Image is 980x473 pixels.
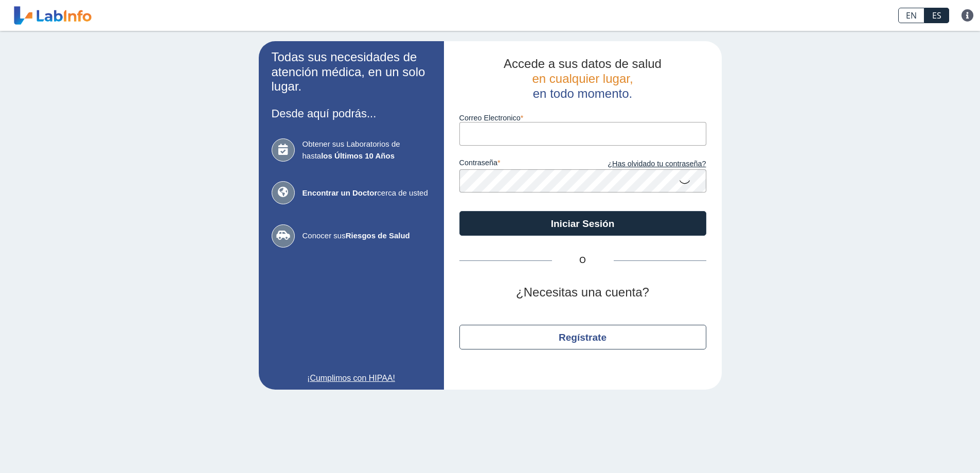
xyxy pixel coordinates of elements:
button: Iniciar Sesión [459,211,706,236]
h2: Todas sus necesidades de atención médica, en un solo lugar. [272,50,431,94]
iframe: Help widget launcher [888,433,969,462]
span: O [552,254,614,267]
span: en cualquier lugar, [532,72,633,85]
span: Obtener sus Laboratorios de hasta [302,138,431,162]
label: contraseña [459,159,583,170]
h3: Desde aquí podrás... [272,107,431,120]
label: Correo Electronico [459,114,706,122]
a: ES [924,8,949,23]
span: Accede a sus datos de salud [504,57,662,71]
button: Regístrate [459,325,706,349]
b: Encontrar un Doctor [302,188,378,197]
span: en todo momento. [533,86,632,100]
a: ¡Cumplimos con HIPAA! [272,372,431,384]
b: los Últimos 10 Años [321,151,395,160]
span: cerca de usted [302,187,431,199]
a: EN [898,8,924,23]
span: Conocer sus [302,230,431,242]
a: ¿Has olvidado tu contraseña? [583,159,706,170]
b: Riesgos de Salud [346,231,410,240]
h2: ¿Necesitas una cuenta? [459,285,706,300]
